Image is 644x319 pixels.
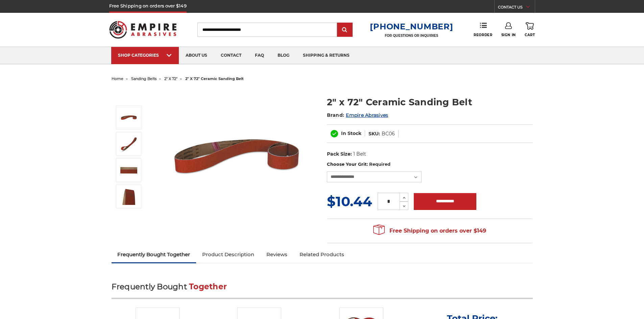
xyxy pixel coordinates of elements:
img: 2" x 72" Ceramic Sanding Belt [120,135,137,152]
span: Cart [525,33,535,37]
dt: Pack Size: [327,151,352,158]
a: Related Products [293,247,350,262]
a: Reviews [260,247,293,262]
input: Submit [338,23,352,37]
a: home [112,76,123,81]
a: Reorder [474,22,492,37]
small: Required [369,161,390,167]
a: about us [179,47,214,64]
img: Empire Abrasives [109,17,177,43]
a: Product Description [196,247,260,262]
a: CONTACT US [498,3,535,13]
a: contact [214,47,248,64]
a: Empire Abrasives [346,112,388,118]
a: Frequently Bought Together [112,247,196,262]
a: sanding belts [131,76,157,81]
a: blog [271,47,296,64]
dd: BC06 [382,130,395,137]
span: 2" x 72" ceramic sanding belt [185,76,244,81]
dd: 1 Belt [353,151,366,158]
img: 2" x 72" - Ceramic Sanding Belt [120,188,137,205]
span: Free Shipping on orders over $149 [373,224,486,238]
img: 2" x 72" Cer Sanding Belt [120,162,137,179]
dt: SKU: [368,130,380,137]
label: Choose Your Grit: [327,161,533,168]
h1: 2" x 72" Ceramic Sanding Belt [327,96,533,109]
span: Brand: [327,112,344,118]
p: FOR QUESTIONS OR INQUIRIES [370,33,453,38]
a: [PHONE_NUMBER] [370,22,453,31]
span: $10.44 [327,193,372,210]
span: Together [189,282,227,291]
a: 2" x 72" [164,76,177,81]
img: 2" x 72" Ceramic Pipe Sanding Belt [169,88,305,223]
a: shipping & returns [296,47,356,64]
span: Frequently Bought [112,282,187,291]
div: SHOP CATEGORIES [118,53,172,58]
span: Reorder [474,33,492,37]
img: 2" x 72" Ceramic Pipe Sanding Belt [120,109,137,126]
a: Cart [525,22,535,37]
span: In Stock [341,130,361,136]
a: faq [248,47,271,64]
span: Sign In [501,33,516,37]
